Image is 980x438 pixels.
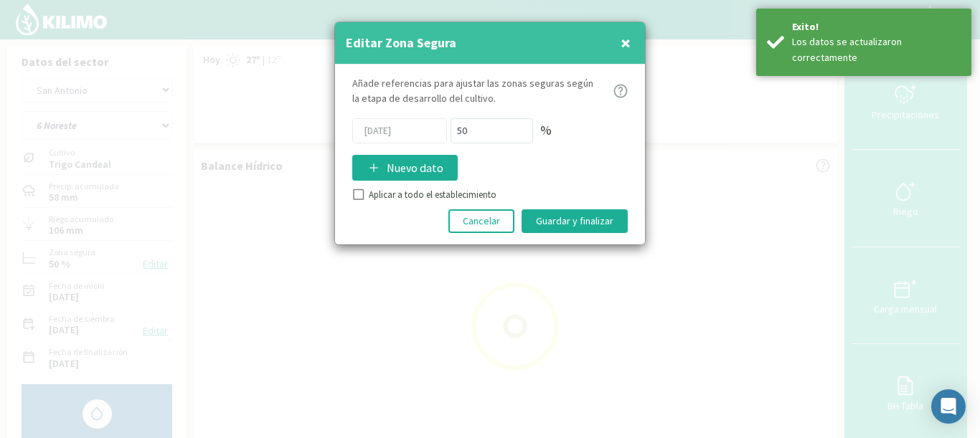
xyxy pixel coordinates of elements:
[617,29,634,57] button: Close
[346,33,456,53] h4: Editar Zona Segura
[540,120,552,141] p: %
[352,118,447,143] input: dd/mm/yyyy
[448,209,514,233] button: Cancelar
[792,34,961,65] div: Los datos se actualizaron correctamente
[352,76,600,107] p: Añade referencias para ajustar las zonas seguras según la etapa de desarrollo del cultivo.
[387,159,443,176] p: Nuevo dato
[451,118,533,143] input: Porcentaje
[792,19,961,34] div: Exito!
[621,31,631,54] span: ×
[931,389,966,424] div: Open Intercom Messenger
[522,209,628,233] button: Guardar y finalizar
[369,188,496,202] label: Aplicar a todo el establecimiento
[352,155,458,181] button: Nuevo dato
